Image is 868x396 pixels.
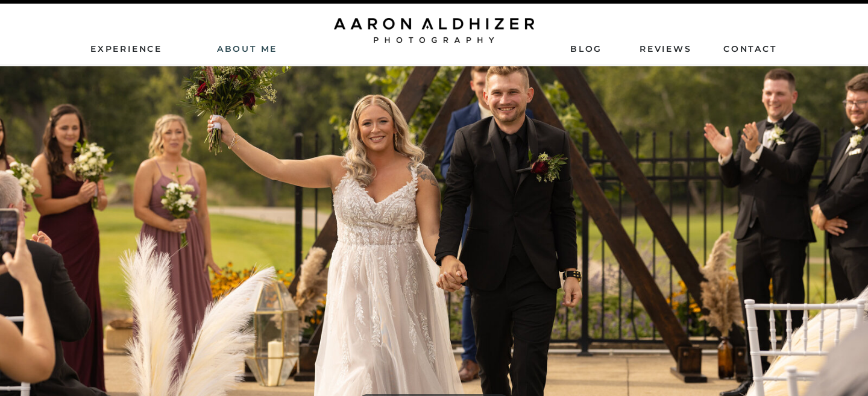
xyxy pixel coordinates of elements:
a: AbouT ME [204,43,290,54]
a: Blog [570,43,602,54]
a: Experience [90,43,164,54]
a: ReviEws [640,43,694,54]
a: contact [723,43,778,54]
